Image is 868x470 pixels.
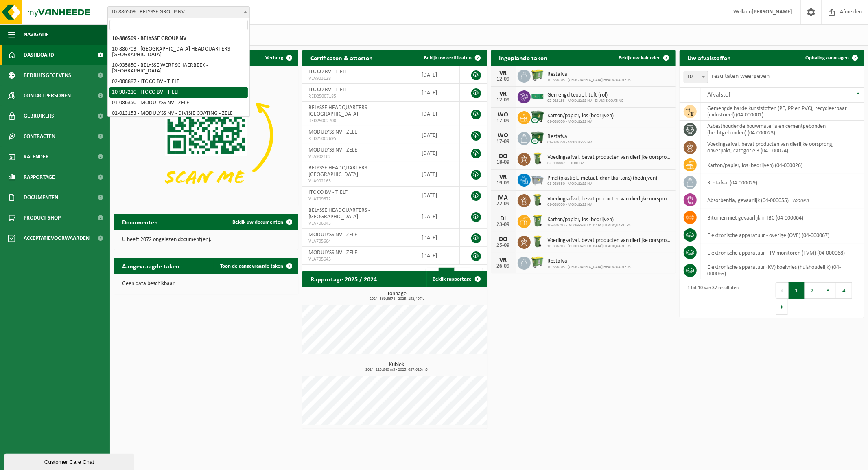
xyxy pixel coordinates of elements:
[107,6,250,18] span: 10-886509 - BELYSSE GROUP NV
[108,7,249,18] span: 10-886509 - BELYSSE GROUP NV
[495,264,512,269] div: 26-09
[548,154,671,161] span: Voedingsafval, bevat producten van dierlijke oorsprong, onverpakt, categorie 3
[415,66,460,84] td: [DATE]
[701,261,864,279] td: elektronische apparatuur (KV) koelvries (huishoudelijk) (04-000069)
[24,126,55,147] span: Contracten
[548,237,671,244] span: Voedingsafval, bevat producten van dierlijke oorsprong, onverpakt, categorie 3
[805,282,820,299] button: 2
[820,282,836,299] button: 3
[426,271,486,287] a: Bekijk rapportage
[491,50,556,66] h2: Ingeplande taken
[531,92,544,100] img: HK-XC-30-GN-00
[306,368,487,372] span: 2024: 123,640 m3 - 2025: 687,620 m3
[789,282,805,299] button: 1
[308,69,348,75] span: ITC CO BV - TIELT
[114,66,298,204] img: Download de VHEPlus App
[122,281,290,287] p: Geen data beschikbaar.
[548,71,631,78] span: Restafval
[424,55,472,61] span: Bekijk uw certificaten
[548,202,671,207] span: 01-086350 - MODULYSS NV
[684,71,708,83] span: 10
[548,134,593,140] span: Restafval
[302,271,385,287] h2: Rapportage 2025 / 2024
[109,44,248,60] li: 10-886703 - [GEOGRAPHIC_DATA] HEADQUARTERS - [GEOGRAPHIC_DATA]
[548,175,658,182] span: Pmd (plastiek, metaal, drankkartons) (bedrijven)
[214,258,297,274] a: Toon de aangevraagde taken
[308,207,370,220] span: BELYSSE HEADQUARTERS - [GEOGRAPHIC_DATA]
[259,50,297,66] button: Verberg
[495,118,512,124] div: 17-09
[495,215,512,222] div: DI
[308,256,409,263] span: VLA705645
[495,180,512,186] div: 19-09
[415,102,460,126] td: [DATE]
[122,237,290,243] p: U heeft 2072 ongelezen document(en).
[308,178,409,184] span: VLA902163
[548,161,671,166] span: 02-008887 - ITC CO BV
[701,103,864,121] td: gemengde harde kunststoffen (PE, PP en PVC), recycleerbaar (industrieel) (04-000001)
[308,136,409,142] span: RED25002695
[495,243,512,248] div: 25-09
[24,106,54,126] span: Gebruikers
[220,264,283,269] span: Toon de aangevraagde taken
[495,132,512,139] div: WO
[495,160,512,165] div: 18-09
[701,156,864,174] td: karton/papier, los (bedrijven) (04-000026)
[531,131,544,145] img: WB-1100-CU
[265,55,283,61] span: Verberg
[24,208,61,228] span: Product Shop
[495,153,512,160] div: DO
[701,174,864,191] td: restafval (04-000029)
[308,165,370,178] span: BELYSSE HEADQUARTERS - [GEOGRAPHIC_DATA]
[495,236,512,243] div: DO
[109,77,248,87] li: 02-008887 - ITC CO BV - TIELT
[308,220,409,227] span: VLA706043
[495,222,512,228] div: 23-09
[308,93,409,100] span: RED25007185
[548,182,658,187] span: 01-086350 - MODULYSS NV
[495,257,512,264] div: VR
[308,75,409,82] span: VLA903128
[548,258,631,265] span: Restafval
[308,232,357,238] span: MODULYSS NV - ZELE
[24,65,71,86] span: Bedrijfsgegevens
[109,87,248,98] li: 10-907210 - ITC CO BV - TIELT
[109,98,248,108] li: 01-086350 - MODULYSS NV - ZELE
[226,214,297,230] a: Bekijk uw documenten
[415,84,460,102] td: [DATE]
[701,209,864,226] td: bitumen niet gevaarlijk in IBC (04-000064)
[415,162,460,187] td: [DATE]
[495,97,512,103] div: 12-09
[548,99,624,103] span: 02-013153 - MODULYSS NV - DIVISIE COATING
[495,201,512,207] div: 22-09
[415,247,460,265] td: [DATE]
[548,223,631,228] span: 10-886703 - [GEOGRAPHIC_DATA] HEADQUARTERS
[619,55,660,61] span: Bekijk uw kalender
[4,452,136,470] iframe: chat widget
[418,50,486,66] a: Bekijk uw certificaten
[24,187,58,208] span: Documenten
[495,70,512,77] div: VR
[308,129,357,135] span: MODULYSS NV - ZELE
[495,77,512,82] div: 12-09
[548,265,631,270] span: 10-886703 - [GEOGRAPHIC_DATA] HEADQUARTERS
[308,189,348,195] span: ITC CO BV - TIELT
[548,217,631,223] span: Karton/papier, los (bedrijven)
[805,55,849,61] span: Ophaling aanvragen
[684,71,708,83] span: 10
[306,291,487,301] h3: Tonnage
[109,33,248,44] li: 10-886509 - BELYSSE GROUP NV
[308,250,357,256] span: MODULYSS NV - ZELE
[548,78,631,83] span: 10-886703 - [GEOGRAPHIC_DATA] HEADQUARTERS
[495,139,512,145] div: 17-09
[114,258,188,274] h2: Aangevraagde taken
[495,174,512,180] div: VR
[308,118,409,124] span: RED25002700
[531,235,544,248] img: WB-0140-HPE-GN-50
[495,91,512,97] div: VR
[415,144,460,162] td: [DATE]
[612,50,675,66] a: Bekijk uw kalender
[701,191,864,209] td: absorbentia, gevaarlijk (04-000055) |
[548,92,624,99] span: Gemengd textiel, tuft (rol)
